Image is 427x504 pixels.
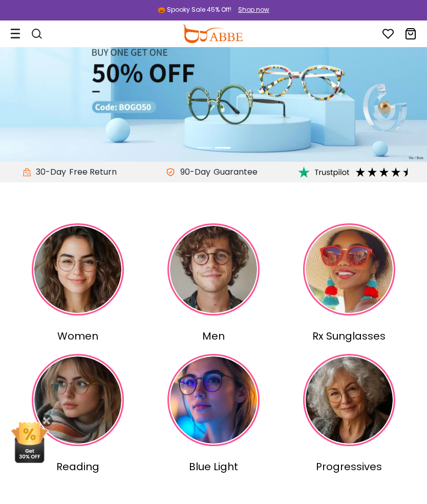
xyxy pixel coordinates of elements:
[12,328,144,344] div: Women
[148,223,280,344] a: Men
[233,5,269,14] a: Shop now
[148,354,280,474] a: Blue Light
[148,328,280,344] div: Men
[12,354,144,474] a: Reading
[31,166,66,178] span: 30-Day
[158,5,231,14] div: 🎃 Spooky Sale 45% Off!
[32,354,124,446] img: Reading
[303,354,395,446] img: Progressives
[182,25,243,43] img: abbeglasses.com
[175,166,210,178] span: 90-Day
[303,223,395,316] img: Rx Sunglasses
[210,166,261,178] div: Guarantee
[283,459,415,474] div: Progressives
[283,354,415,474] a: Progressives
[283,328,415,344] div: Rx Sunglasses
[167,223,260,316] img: Men
[283,223,415,344] a: Rx Sunglasses
[12,459,144,474] div: Reading
[32,223,124,316] img: Women
[10,422,49,463] img: mini welcome offer
[66,166,120,178] div: Free Return
[12,223,144,344] a: Women
[148,459,280,474] div: Blue Light
[167,354,260,446] img: Blue Light
[238,5,269,14] div: Shop now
